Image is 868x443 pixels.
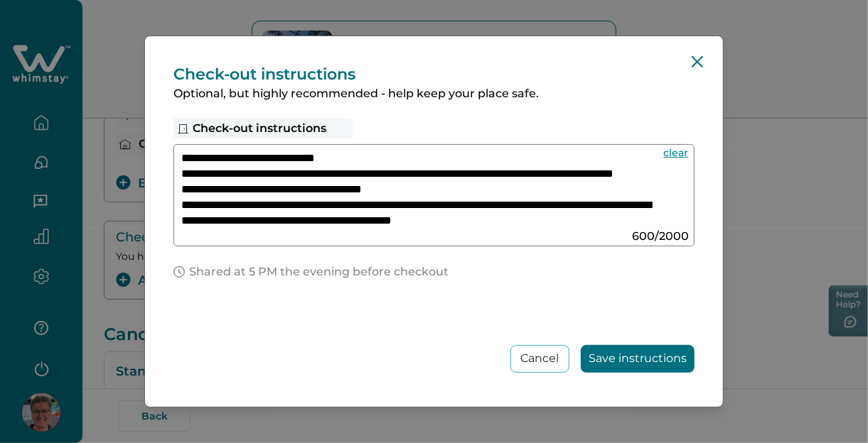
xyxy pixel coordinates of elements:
[632,229,689,244] span: 600 / 2000
[173,65,695,84] p: Check-out instructions
[662,146,690,160] button: clear
[510,345,569,373] button: Cancel
[173,118,353,138] div: Check-out instructions
[686,50,709,73] button: Close
[173,87,695,101] p: Optional, but highly recommended - help keep your place safe.
[173,265,695,279] div: Shared at 5 PM the evening before checkout
[581,345,695,373] button: Save instructions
